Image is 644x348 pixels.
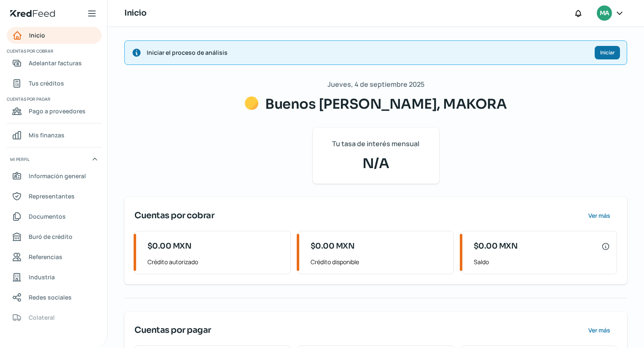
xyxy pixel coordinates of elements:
[29,231,72,242] span: Buró de crédito
[29,30,45,40] span: Inicio
[7,188,102,205] a: Representantes
[29,252,62,262] span: Referencias
[29,106,86,116] span: Pago a proveedores
[323,153,429,174] span: N/A
[588,213,610,219] span: Ver más
[29,272,55,282] span: Industria
[311,241,355,252] span: $0.00 MXN
[134,209,214,222] span: Cuentas por cobrar
[7,228,102,245] a: Buró de crédito
[29,211,66,222] span: Documentos
[7,75,102,92] a: Tus créditos
[7,289,102,306] a: Redes sociales
[327,78,424,91] span: Jueves, 4 de septiembre 2025
[600,8,609,19] span: MA
[474,257,610,267] span: Saldo
[7,168,102,185] a: Información general
[7,47,100,55] span: Cuentas por cobrar
[7,127,102,144] a: Mis finanzas
[10,155,30,163] span: Mi perfil
[7,249,102,265] a: Referencias
[7,27,102,44] a: Inicio
[7,103,102,120] a: Pago a proveedores
[588,327,610,333] span: Ver más
[245,96,258,110] img: Saludos
[311,257,447,267] span: Crédito disponible
[7,208,102,225] a: Documentos
[29,191,75,201] span: Representantes
[134,324,211,337] span: Cuentas por pagar
[265,96,507,112] span: Buenos [PERSON_NAME], MAKORA
[7,269,102,286] a: Industria
[29,58,82,68] span: Adelantar facturas
[7,95,100,103] span: Cuentas por pagar
[29,171,86,181] span: Información general
[124,7,146,19] h1: Inicio
[147,47,588,58] span: Iniciar el proceso de análisis
[7,309,102,326] a: Colateral
[29,292,72,302] span: Redes sociales
[29,78,64,88] span: Tus créditos
[581,322,617,339] button: Ver más
[148,257,284,267] span: Crédito autorizado
[29,130,64,140] span: Mis finanzas
[581,207,617,224] button: Ver más
[7,55,102,72] a: Adelantar facturas
[29,312,55,323] span: Colateral
[474,241,518,252] span: $0.00 MXN
[595,46,620,59] button: Iniciar
[332,138,419,150] span: Tu tasa de interés mensual
[600,50,615,55] span: Iniciar
[148,241,192,252] span: $0.00 MXN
